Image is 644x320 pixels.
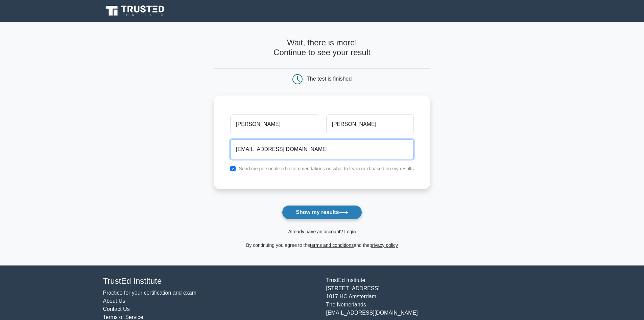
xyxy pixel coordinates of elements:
h4: Wait, there is more! Continue to see your result [214,38,430,58]
a: Contact Us [103,306,130,312]
a: Practice for your certification and exam [103,290,197,296]
a: terms and conditions [310,242,354,248]
a: Already have an account? Login [288,229,356,234]
h4: TrustEd Institute [103,276,318,286]
a: About Us [103,298,125,304]
div: The test is finished [307,76,352,82]
input: First name [230,114,318,134]
input: Last name [326,114,414,134]
div: By continuing you agree to the and the [210,241,434,249]
input: Email [230,140,414,159]
a: Terms of Service [103,314,143,320]
label: Send me personalized recommendations on what to learn next based on my results [239,166,414,171]
a: privacy policy [369,242,398,248]
button: Show my results [282,205,362,219]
